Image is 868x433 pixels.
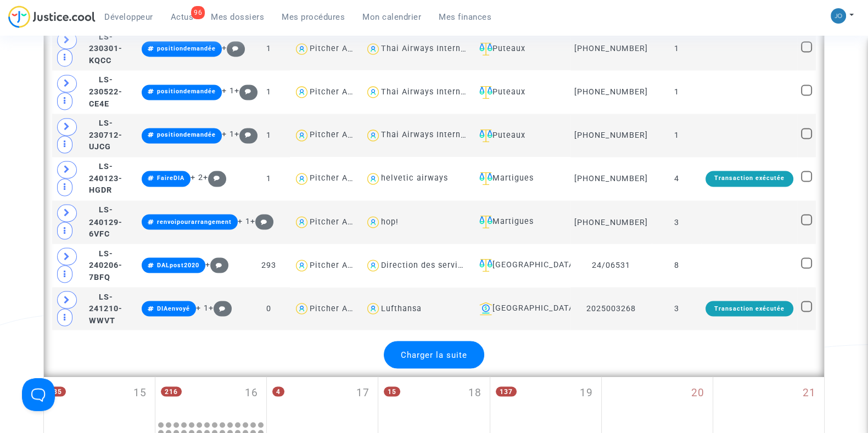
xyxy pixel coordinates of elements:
[157,218,232,225] span: renvoipourarrangement
[137,65,168,72] div: Mots-clés
[479,42,492,55] img: icon-faciliter-sm.svg
[570,287,652,330] td: 2025003268
[381,87,489,97] div: Thai Airways International
[203,173,227,182] span: +
[365,171,381,187] img: icon-user.svg
[381,44,489,53] div: Thai Airways International
[157,305,190,312] span: DIAenvoyé
[157,88,216,95] span: positiondemandée
[475,172,567,185] div: Martigues
[365,127,381,143] img: icon-user.svg
[294,171,310,187] img: icon-user.svg
[570,157,652,200] td: [PHONE_NUMBER]
[222,130,234,139] span: + 1
[580,385,593,401] span: 19
[475,86,567,99] div: Puteaux
[496,386,517,396] span: 137
[310,87,370,97] div: Pitcher Avocat
[96,9,162,25] a: Développeur
[157,261,199,268] span: DALpost2020
[171,12,194,22] span: Actus
[365,84,381,100] img: icon-user.svg
[365,41,381,57] img: icon-user.svg
[570,244,652,287] td: 24/06531
[162,9,203,25] a: 96Actus
[18,29,26,37] img: website_grey.svg
[205,260,229,269] span: +
[89,75,122,108] span: LS-230522-CE4E
[248,157,290,200] td: 1
[248,287,290,330] td: 0
[157,45,216,52] span: positiondemandée
[475,302,567,315] div: [GEOGRAPHIC_DATA]
[652,70,702,114] td: 1
[652,287,702,330] td: 3
[157,175,184,182] span: FaireDIA
[401,350,467,359] span: Charger la suite
[238,216,250,226] span: + 1
[250,216,274,226] span: +
[89,119,122,151] span: LS-230712-UJCG
[248,114,290,157] td: 1
[475,129,567,142] div: Puteaux
[202,9,273,25] a: Mes dossiers
[245,385,258,401] span: 16
[475,258,567,272] div: [GEOGRAPHIC_DATA]
[133,385,147,401] span: 15
[209,303,232,312] span: +
[384,386,400,396] span: 15
[365,257,381,273] img: icon-user.svg
[234,130,258,139] span: +
[354,9,430,25] a: Mon calendrier
[652,114,702,157] td: 1
[157,131,216,138] span: positiondemandée
[57,65,85,72] div: Domaine
[570,114,652,157] td: [PHONE_NUMBER]
[89,292,122,325] span: LS-241210-WWVT
[161,386,182,396] span: 216
[705,301,793,316] div: Transaction exécutée
[22,378,55,411] iframe: Help Scout Beacon - Open
[294,84,310,100] img: icon-user.svg
[8,5,96,28] img: jc-logo.svg
[362,12,421,22] span: Mon calendrier
[310,260,370,269] div: Pitcher Avocat
[831,8,846,24] img: 45a793c8596a0d21866ab9c5374b5e4b
[479,215,492,228] img: icon-faciliter-sm.svg
[310,173,370,183] div: Pitcher Avocat
[248,244,290,287] td: 293
[191,173,203,182] span: + 2
[479,302,492,315] img: icon-banque.svg
[475,42,567,55] div: Puteaux
[211,12,264,22] span: Mes dossiers
[479,129,492,142] img: icon-faciliter-sm.svg
[89,205,122,238] span: LS-240129-6VFC
[381,217,399,226] div: hop!
[475,215,567,228] div: Martigues
[89,32,122,65] span: LS-230301-KQCC
[479,258,492,272] img: icon-faciliter-sm.svg
[29,29,124,37] div: Domaine: [DOMAIN_NAME]
[125,64,133,72] img: tab_keywords_by_traffic_grey.svg
[294,127,310,143] img: icon-user.svg
[248,200,290,244] td: 1
[479,86,492,99] img: icon-faciliter-sm.svg
[365,214,381,230] img: icon-user.svg
[282,12,345,22] span: Mes procédures
[273,9,354,25] a: Mes procédures
[248,70,290,114] td: 1
[294,301,310,317] img: icon-user.svg
[294,257,310,273] img: icon-user.svg
[196,303,209,312] span: + 1
[652,157,702,200] td: 4
[155,376,266,419] div: mardi septembre 16, 216 events, click to expand
[365,301,381,317] img: icon-user.svg
[381,260,686,269] div: Direction des services judiciaires du Ministère de la Justice - Bureau FIP4
[31,18,54,26] div: v 4.0.25
[234,86,258,95] span: +
[49,386,66,396] span: 85
[570,200,652,244] td: [PHONE_NUMBER]
[310,217,370,226] div: Pitcher Avocat
[18,18,26,26] img: logo_orange.svg
[356,385,369,401] span: 17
